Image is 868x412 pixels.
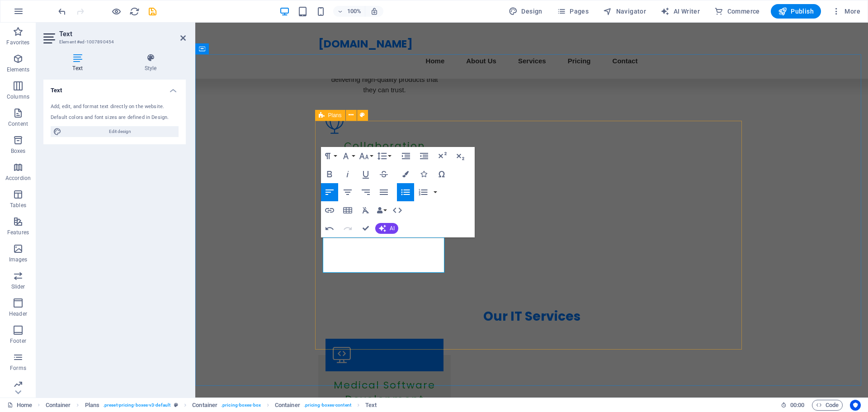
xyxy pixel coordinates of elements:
p: Boxes [11,147,26,155]
p: Features [7,229,29,236]
button: Insert Table [339,201,356,219]
h6: 100% [347,6,361,17]
i: Reload page [129,6,140,17]
span: Click to select. Double-click to edit [46,400,71,411]
p: Footer [10,337,26,345]
div: Add, edit, and format text directly on the website. [51,103,179,111]
h4: Style [115,53,186,72]
span: Publish [778,7,814,16]
button: AI [375,223,398,234]
button: Decrease Indent [415,147,433,165]
span: 00 00 [790,400,804,411]
button: Insert Link [321,201,338,219]
button: Code [812,400,843,411]
h2: Text [59,30,186,38]
span: Click to select. Double-click to edit [85,400,99,411]
span: AI Writer [660,7,700,16]
span: Click to select. Double-click to edit [365,400,377,411]
button: undo [57,6,67,17]
button: Align Right [357,183,374,201]
h4: Text [43,53,115,72]
p: Columns [7,93,29,100]
i: Save (Ctrl+S) [147,6,158,17]
i: On resize automatically adjust zoom level to fit chosen device. [370,7,378,15]
button: Colors [397,165,414,183]
button: Align Justify [375,183,392,201]
p: Slider [11,283,25,290]
span: Click to select. Double-click to edit [275,400,300,411]
p: Forms [10,365,26,372]
button: Subscript [452,147,469,165]
span: Commerce [714,7,760,16]
h3: Element #ed-1007890454 [59,38,168,46]
span: AI [390,226,395,231]
button: reload [129,6,140,17]
span: Edit design [64,126,176,137]
button: Edit design [51,126,179,137]
span: Design [509,7,542,16]
button: Ordered List [415,183,432,201]
p: Favorites [6,39,29,46]
button: HTML [389,201,406,219]
span: Plans [328,113,342,118]
button: Bold (Ctrl+B) [321,165,338,183]
p: Accordion [5,175,31,182]
span: Navigator [603,7,646,16]
button: Font Size [357,147,374,165]
span: . pricing-boxes-content [304,400,351,411]
button: More [828,4,864,19]
button: Line Height [375,147,392,165]
button: Redo (Ctrl+Shift+Z) [339,219,356,237]
div: Design (Ctrl+Alt+Y) [505,4,546,19]
span: More [832,7,860,16]
button: Increase Indent [397,147,415,165]
button: Navigator [599,4,650,19]
span: . pricing-boxes-box [221,400,261,411]
button: Underline (Ctrl+U) [357,165,374,183]
button: Icons [415,165,432,183]
h4: Text [43,80,186,96]
button: Unordered List [397,183,414,201]
a: Click to cancel selection. Double-click to open Pages [7,400,32,411]
button: Usercentrics [850,400,861,411]
span: . preset-pricing-boxes-v3-default [103,400,170,411]
button: Pages [553,4,592,19]
button: AI Writer [657,4,703,19]
button: Italic (Ctrl+I) [339,165,356,183]
div: Default colors and font sizes are defined in Design. [51,114,179,122]
p: Elements [7,66,30,73]
button: Clear Formatting [357,201,374,219]
i: Undo: Change text (Ctrl+Z) [57,6,67,17]
span: Code [816,400,839,411]
span: Click to select. Double-click to edit [192,400,217,411]
h6: Session time [781,400,805,411]
button: Special Characters [433,165,450,183]
button: Ordered List [432,183,439,201]
button: save [147,6,158,17]
span: : [797,402,798,408]
button: Paragraph Format [321,147,338,165]
button: Data Bindings [375,201,388,219]
button: Confirm (Ctrl+⏎) [357,219,374,237]
button: Align Left [321,183,338,201]
button: Publish [771,4,821,19]
button: 100% [333,6,365,17]
button: Font Family [339,147,356,165]
button: Strikethrough [375,165,392,183]
nav: breadcrumb [46,400,377,411]
button: Align Center [339,183,356,201]
span: Pages [557,7,589,16]
button: Undo (Ctrl+Z) [321,219,338,237]
button: Click here to leave preview mode and continue editing [111,6,122,17]
p: Images [9,256,28,263]
button: Design [505,4,546,19]
button: Superscript [434,147,451,165]
p: Header [9,310,27,317]
button: Commerce [711,4,764,19]
i: This element is a customizable preset [174,403,178,407]
p: Content [8,120,28,128]
p: Tables [10,202,26,209]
